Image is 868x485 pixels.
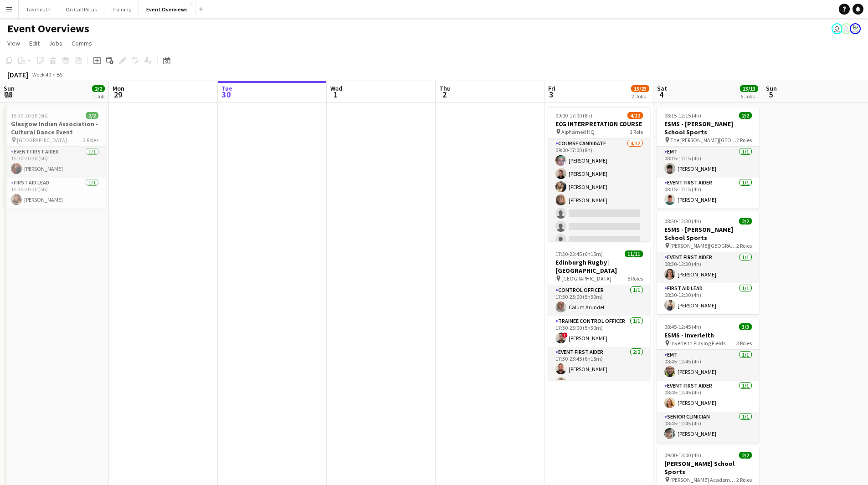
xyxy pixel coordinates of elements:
[4,107,106,209] app-job-card: 15:30-20:30 (5h)2/2Glasgow Indian Association - Cultural Dance Event [GEOGRAPHIC_DATA]2 RolesEven...
[832,23,842,34] app-user-avatar: Operations Team
[562,332,568,338] span: !
[4,147,106,178] app-card-role: Event First Aider1/115:30-20:30 (5h)[PERSON_NAME]
[45,37,66,49] a: Jobs
[627,112,643,119] span: 4/12
[220,89,232,100] span: 30
[657,178,759,209] app-card-role: Event First Aider1/108:15-12:15 (4h)[PERSON_NAME]
[86,112,98,119] span: 2/2
[30,71,53,78] span: Week 40
[670,242,736,249] span: [PERSON_NAME][GEOGRAPHIC_DATA]
[736,476,752,483] span: 2 Roles
[547,89,555,100] span: 3
[92,85,105,92] span: 2/2
[664,323,701,330] span: 08:45-12:45 (4h)
[83,137,98,143] span: 2 Roles
[548,285,650,316] app-card-role: Control Officer1/117:30-23:00 (5h30m)Calum Arundel
[841,23,852,34] app-user-avatar: Operations Team
[656,89,667,100] span: 4
[17,137,67,143] span: [GEOGRAPHIC_DATA]
[657,412,759,443] app-card-role: Senior Clinician1/108:45-12:45 (4h)[PERSON_NAME]
[548,138,650,315] app-card-role: Course Candidate4/1209:00-17:00 (8h)[PERSON_NAME][PERSON_NAME][PERSON_NAME][PERSON_NAME]
[548,347,650,391] app-card-role: Event First Aider2/217:30-23:45 (6h15m)[PERSON_NAME][PERSON_NAME]
[657,212,759,314] app-job-card: 08:30-12:30 (4h)2/2ESMS - [PERSON_NAME] School Sports [PERSON_NAME][GEOGRAPHIC_DATA]2 RolesEvent ...
[630,128,643,135] span: 1 Role
[627,275,643,282] span: 5 Roles
[4,37,24,49] a: View
[329,89,342,100] span: 1
[739,218,752,225] span: 2/2
[548,258,650,275] h3: Edinburgh Rugby | [GEOGRAPHIC_DATA]
[657,381,759,412] app-card-role: Event First Aider1/108:45-12:45 (4h)[PERSON_NAME]
[657,120,759,136] h3: ESMS - [PERSON_NAME] School Sports
[555,112,592,119] span: 09:00-17:00 (8h)
[548,245,650,380] app-job-card: 17:30-23:45 (6h15m)11/11Edinburgh Rugby | [GEOGRAPHIC_DATA] [GEOGRAPHIC_DATA]5 RolesControl Offic...
[736,242,752,249] span: 2 Roles
[625,250,643,257] span: 11/11
[330,84,342,92] span: Wed
[736,340,752,347] span: 3 Roles
[850,23,861,34] app-user-avatar: Operations Manager
[139,0,195,18] button: Event Overviews
[670,340,725,347] span: Inverleith Playing Fields
[739,112,752,119] span: 2/2
[4,178,106,209] app-card-role: First Aid Lead1/115:30-20:30 (5h)[PERSON_NAME]
[548,120,650,128] h3: ECG INTERPRETATION COURSE
[736,137,752,143] span: 2 Roles
[111,89,124,100] span: 29
[657,459,759,476] h3: [PERSON_NAME] School Sports
[657,107,759,209] app-job-card: 08:15-12:15 (4h)2/2ESMS - [PERSON_NAME] School Sports The [PERSON_NAME][GEOGRAPHIC_DATA]2 RolesEM...
[561,128,595,135] span: Alphamed HQ
[72,39,92,47] span: Comms
[7,70,28,79] div: [DATE]
[739,323,752,330] span: 3/3
[664,218,701,225] span: 08:30-12:30 (4h)
[657,84,667,92] span: Sat
[58,0,104,18] button: On Call Rotas
[561,275,611,282] span: [GEOGRAPHIC_DATA]
[113,84,124,92] span: Mon
[670,476,736,483] span: [PERSON_NAME] Academy Playing Fields
[7,22,89,36] h1: Event Overviews
[56,71,66,78] div: BST
[439,84,451,92] span: Thu
[739,452,752,459] span: 2/2
[664,112,701,119] span: 08:15-12:15 (4h)
[657,225,759,242] h3: ESMS - [PERSON_NAME] School Sports
[548,84,555,92] span: Fri
[765,89,777,100] span: 5
[68,37,96,49] a: Comms
[631,85,649,92] span: 15/23
[29,39,40,47] span: Edit
[438,89,451,100] span: 2
[657,147,759,178] app-card-role: EMT1/108:15-12:15 (4h)[PERSON_NAME]
[26,37,43,49] a: Edit
[632,93,649,100] div: 2 Jobs
[657,252,759,283] app-card-role: Event First Aider1/108:30-12:30 (4h)[PERSON_NAME]
[740,85,758,92] span: 13/13
[548,316,650,347] app-card-role: Trainee Control Officer1/117:30-23:00 (5h30m)![PERSON_NAME]
[657,331,759,339] h3: ESMS - Inverleith
[4,120,106,136] h3: Glasgow Indian Association - Cultural Dance Event
[2,89,15,100] span: 28
[221,84,232,92] span: Tue
[104,0,139,18] button: Training
[548,107,650,241] app-job-card: 09:00-17:00 (8h)4/12ECG INTERPRETATION COURSE Alphamed HQ1 RoleCourse Candidate4/1209:00-17:00 (8...
[657,318,759,443] app-job-card: 08:45-12:45 (4h)3/3ESMS - Inverleith Inverleith Playing Fields3 RolesEMT1/108:45-12:45 (4h)[PERSO...
[657,283,759,314] app-card-role: First Aid Lead1/108:30-12:30 (4h)[PERSON_NAME]
[4,84,15,92] span: Sun
[92,93,104,100] div: 1 Job
[19,0,58,18] button: Taymouth
[740,93,758,100] div: 6 Jobs
[7,39,20,47] span: View
[11,112,48,119] span: 15:30-20:30 (5h)
[657,350,759,381] app-card-role: EMT1/108:45-12:45 (4h)[PERSON_NAME]
[670,137,736,143] span: The [PERSON_NAME][GEOGRAPHIC_DATA]
[49,39,62,47] span: Jobs
[555,250,603,257] span: 17:30-23:45 (6h15m)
